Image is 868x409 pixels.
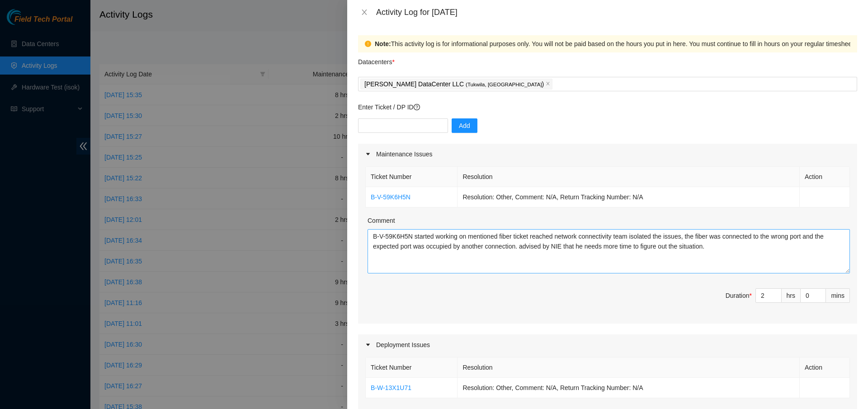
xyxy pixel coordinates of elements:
[366,357,458,378] th: Ticket Number
[368,216,395,226] label: Comment
[365,342,371,348] span: caret-right
[546,81,550,87] span: close
[414,104,420,110] span: question-circle
[366,167,458,187] th: Ticket Number
[375,39,391,49] strong: Note:
[371,193,410,201] a: B-V-59K6H5N
[458,167,800,187] th: Resolution
[364,79,544,89] p: [PERSON_NAME] DataCenter LLC )
[358,334,857,355] div: Deployment Issues
[459,121,470,131] span: Add
[365,41,371,47] span: exclamation-circle
[365,151,371,157] span: caret-right
[800,357,850,378] th: Action
[358,52,395,67] p: Datacenters
[361,9,368,16] span: close
[368,229,850,273] textarea: Comment
[358,144,857,165] div: Maintenance Issues
[726,291,752,301] div: Duration
[376,7,857,17] div: Activity Log for [DATE]
[358,8,371,17] button: Close
[458,187,800,207] td: Resolution: Other, Comment: N/A, Return Tracking Number: N/A
[826,288,850,303] div: mins
[458,357,800,378] th: Resolution
[458,378,800,398] td: Resolution: Other, Comment: N/A, Return Tracking Number: N/A
[371,384,411,391] a: B-W-13X1U71
[358,102,857,112] p: Enter Ticket / DP ID
[466,82,542,87] span: ( Tukwila, [GEOGRAPHIC_DATA]
[782,288,801,303] div: hrs
[800,167,850,187] th: Action
[452,118,477,133] button: Add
